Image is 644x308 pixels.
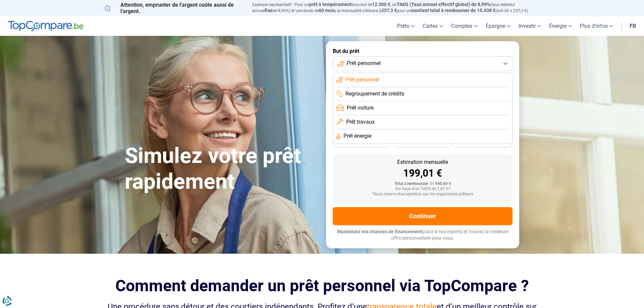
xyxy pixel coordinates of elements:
span: 12.500 € [372,2,390,7]
div: *Sous réserve d'acceptation par les organismes prêteurs [338,192,507,197]
h1: Simulez votre prêt rapidement [125,143,318,195]
span: Prêt personnel [345,76,379,83]
div: Sur base d'un TAEG de 7,45 %* [338,187,507,191]
span: 30 mois [415,140,430,144]
p: Attention, emprunter de l'argent coûte aussi de l'argent. [105,2,244,14]
a: Comptes [447,16,482,36]
a: Cartes [419,16,447,36]
a: Prêts [393,16,419,36]
span: 60 mois [319,8,335,13]
span: fixe [265,8,273,13]
span: Prêt personnel [347,60,381,67]
span: Maximisez vos chances de financement [337,229,422,234]
span: 24 mois [476,140,490,144]
div: Total à rembourser: 11 940,60 € [338,182,507,186]
p: Exemple représentatif : Pour un tous but de , un (taux débiteur annuel de 8,99%) et une durée de ... [252,2,539,14]
span: Prêt travaux [346,118,375,126]
span: TAEG (Taux annuel effectif global) de 8,99% [397,2,490,7]
span: Prêt voiture [347,104,374,112]
a: Énergie [545,16,576,36]
span: 257,3 € [381,8,397,13]
span: Prêt énergie [343,132,371,140]
h2: Comment demander un prêt personnel via TopCompare ? [105,276,539,295]
span: Regroupement de crédits [345,90,404,98]
p: grâce à nos experts et trouvez la meilleure offre personnalisée pour vous. [333,229,513,242]
a: Investir [515,16,545,36]
a: Plus d'infos [576,16,617,36]
div: Estimation mensuelle [338,160,507,165]
div: 199,01 € [338,168,507,178]
button: Continuer [333,207,513,225]
a: fr [626,16,640,36]
button: Prêt personnel [333,56,513,71]
span: 36 mois [354,140,369,144]
img: TopCompare [8,21,84,32]
label: But du prêt [333,48,513,54]
a: Épargne [482,16,515,36]
span: montant total à rembourser de 15.438 € [411,8,495,13]
span: prêt à tempérament [309,2,352,7]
